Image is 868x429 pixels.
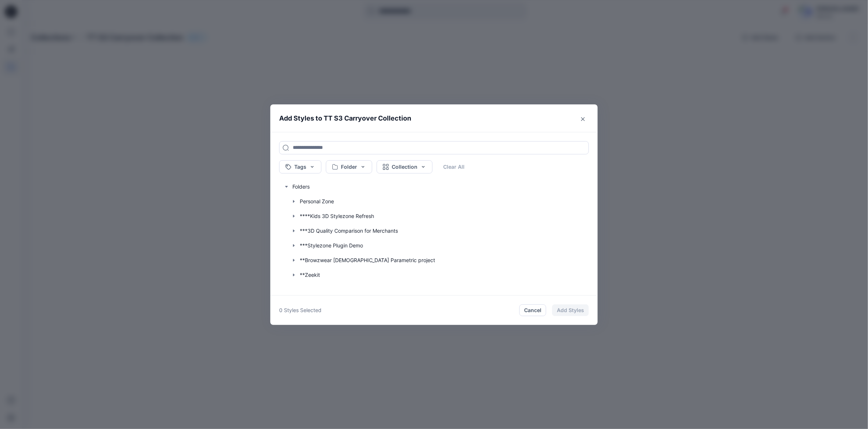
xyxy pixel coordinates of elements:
[279,306,321,314] p: 0 Styles Selected
[326,160,372,174] button: Folder
[519,304,546,316] button: Cancel
[270,104,598,132] header: Add Styles to TT S3 Carryover Collection
[279,160,321,174] button: Tags
[577,113,589,125] button: Close
[377,160,433,174] button: Collection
